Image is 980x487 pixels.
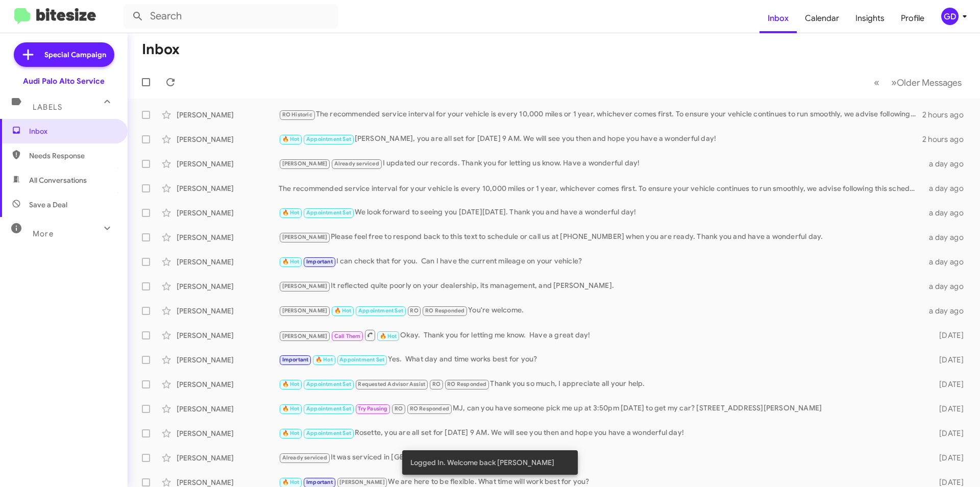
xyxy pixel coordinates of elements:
[923,428,972,439] div: [DATE]
[432,381,440,387] span: RO
[279,207,923,218] div: We look forward to seeing you [DATE][DATE]. Thank you and have a wonderful day!
[868,72,886,93] button: Previous
[923,183,972,193] div: a day ago
[933,8,969,25] button: GD
[334,333,361,339] span: Call Them
[282,160,328,167] span: [PERSON_NAME]
[29,126,116,136] span: Inbox
[923,159,972,169] div: a day ago
[923,330,972,340] div: [DATE]
[380,333,397,339] span: 🔥 Hot
[358,405,387,412] span: Try Pausing
[922,134,972,144] div: 2 hours ago
[282,136,300,142] span: 🔥 Hot
[279,427,923,439] div: Rosette, you are all set for [DATE] 9 AM. We will see you then and hope you have a wonderful day!
[874,76,879,89] span: «
[410,405,449,412] span: RO Responded
[922,110,972,120] div: 2 hours ago
[177,134,279,144] div: [PERSON_NAME]
[177,306,279,316] div: [PERSON_NAME]
[282,307,328,314] span: [PERSON_NAME]
[410,457,554,468] span: Logged In. Welcome back [PERSON_NAME]
[177,404,279,414] div: [PERSON_NAME]
[358,381,425,387] span: Requested Advisor Assist
[29,200,67,210] span: Save a Deal
[33,103,62,112] span: Labels
[923,379,972,389] div: [DATE]
[893,4,933,33] a: Profile
[279,378,923,390] div: Thank you so much, I appreciate all your help.
[279,354,923,366] div: Yes. What day and time works best for you?
[306,381,351,387] span: Appointment Set
[177,453,279,463] div: [PERSON_NAME]
[923,306,972,316] div: a day ago
[306,258,333,265] span: Important
[923,232,972,242] div: a day ago
[306,136,351,142] span: Appointment Set
[425,307,464,314] span: RO Responded
[177,379,279,389] div: [PERSON_NAME]
[306,479,333,485] span: Important
[14,42,114,67] a: Special Campaign
[279,256,923,267] div: I can check that for you. Can I have the current mileage on your vehicle?
[923,208,972,218] div: a day ago
[279,403,923,415] div: MJ, can you have someone pick me up at 3:50pm [DATE] to get my car? [STREET_ADDRESS][PERSON_NAME]
[177,330,279,340] div: [PERSON_NAME]
[177,257,279,267] div: [PERSON_NAME]
[306,209,351,216] span: Appointment Set
[282,381,300,387] span: 🔥 Hot
[177,232,279,242] div: [PERSON_NAME]
[279,452,923,464] div: It was serviced in [GEOGRAPHIC_DATA] in April
[279,109,922,120] div: The recommended service interval for your vehicle is every 10,000 miles or 1 year, whichever come...
[124,4,338,29] input: Search
[177,355,279,365] div: [PERSON_NAME]
[279,305,923,316] div: You're welcome.
[142,41,180,58] h1: Inbox
[339,479,385,485] span: [PERSON_NAME]
[395,405,403,412] span: RO
[279,133,922,145] div: [PERSON_NAME], you are all set for [DATE] 9 AM. We will see you then and hope you have a wonderfu...
[334,160,379,167] span: Already serviced
[923,404,972,414] div: [DATE]
[897,77,962,88] span: Older Messages
[33,229,54,238] span: More
[923,281,972,291] div: a day ago
[306,430,351,436] span: Appointment Set
[29,151,116,161] span: Needs Response
[941,8,959,25] div: GD
[282,209,300,216] span: 🔥 Hot
[282,258,300,265] span: 🔥 Hot
[282,454,327,461] span: Already serviced
[279,158,923,169] div: I updated our records. Thank you for letting us know. Have a wonderful day!
[177,159,279,169] div: [PERSON_NAME]
[282,283,328,289] span: [PERSON_NAME]
[797,4,847,33] a: Calendar
[282,430,300,436] span: 🔥 Hot
[358,307,403,314] span: Appointment Set
[282,479,300,485] span: 🔥 Hot
[334,307,352,314] span: 🔥 Hot
[891,76,897,89] span: »
[282,356,309,363] span: Important
[923,257,972,267] div: a day ago
[279,329,923,342] div: Okay. Thank you for letting me know. Have a great day!
[282,111,312,118] span: RO Historic
[177,428,279,439] div: [PERSON_NAME]
[282,405,300,412] span: 🔥 Hot
[306,405,351,412] span: Appointment Set
[410,307,418,314] span: RO
[282,234,328,240] span: [PERSON_NAME]
[279,183,923,193] div: The recommended service interval for your vehicle is every 10,000 miles or 1 year, whichever come...
[847,4,893,33] a: Insights
[177,208,279,218] div: [PERSON_NAME]
[177,281,279,291] div: [PERSON_NAME]
[447,381,486,387] span: RO Responded
[759,4,797,33] a: Inbox
[177,110,279,120] div: [PERSON_NAME]
[23,76,105,86] div: Audi Palo Alto Service
[868,72,968,93] nav: Page navigation example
